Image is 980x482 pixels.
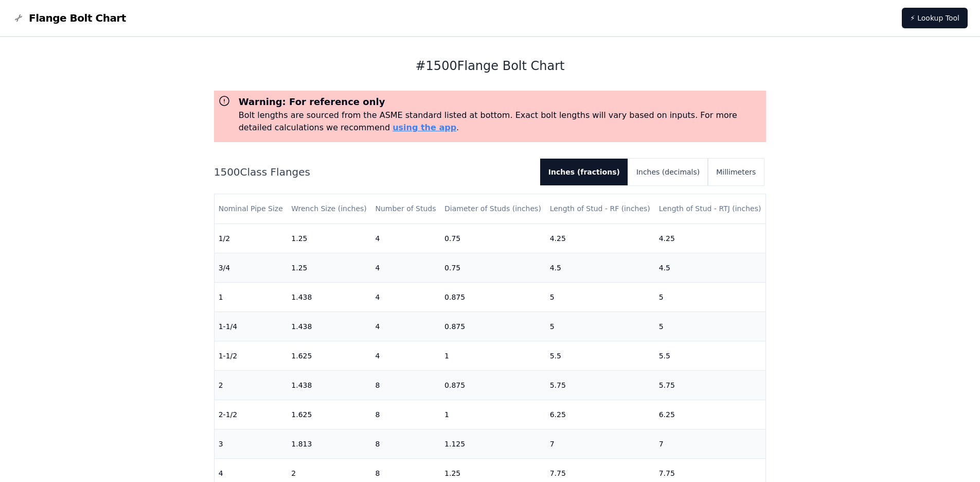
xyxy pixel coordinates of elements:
[440,253,546,282] td: 0.75
[708,159,764,185] button: Millimeters
[655,312,766,341] td: 5
[546,253,655,282] td: 4.5
[371,282,440,312] td: 4
[440,194,546,223] th: Diameter of Studs (inches)
[440,223,546,253] td: 0.75
[12,11,126,25] a: Flange Bolt Chart LogoFlange Bolt Chart
[215,223,288,253] td: 1/2
[655,282,766,312] td: 5
[215,253,288,282] td: 3/4
[655,400,766,429] td: 6.25
[546,341,655,370] td: 5.5
[371,370,440,400] td: 8
[902,8,968,28] a: ⚡ Lookup Tool
[287,400,371,429] td: 1.625
[393,123,456,132] a: using the app
[655,253,766,282] td: 4.5
[628,159,708,185] button: Inches (decimals)
[287,194,371,223] th: Wrench Size (inches)
[29,11,126,25] span: Flange Bolt Chart
[440,370,546,400] td: 0.875
[440,400,546,429] td: 1
[655,429,766,458] td: 7
[655,370,766,400] td: 5.75
[239,95,762,109] h3: Warning: For reference only
[546,312,655,341] td: 5
[371,253,440,282] td: 4
[540,159,628,185] button: Inches (fractions)
[371,312,440,341] td: 4
[287,282,371,312] td: 1.438
[371,400,440,429] td: 8
[12,12,25,24] img: Flange Bolt Chart Logo
[655,223,766,253] td: 4.25
[371,223,440,253] td: 4
[371,429,440,458] td: 8
[287,312,371,341] td: 1.438
[440,341,546,370] td: 1
[371,341,440,370] td: 4
[287,429,371,458] td: 1.813
[440,312,546,341] td: 0.875
[546,400,655,429] td: 6.25
[214,165,532,179] h2: 1500 Class Flanges
[214,58,767,74] h1: # 1500 Flange Bolt Chart
[371,194,440,223] th: Number of Studs
[440,429,546,458] td: 1.125
[215,341,288,370] td: 1-1/2
[215,194,288,223] th: Nominal Pipe Size
[287,223,371,253] td: 1.25
[215,282,288,312] td: 1
[546,370,655,400] td: 5.75
[239,109,762,134] p: Bolt lengths are sourced from the ASME standard listed at bottom. Exact bolt lengths will vary ba...
[215,312,288,341] td: 1-1/4
[440,282,546,312] td: 0.875
[546,223,655,253] td: 4.25
[287,341,371,370] td: 1.625
[215,429,288,458] td: 3
[546,194,655,223] th: Length of Stud - RF (inches)
[655,341,766,370] td: 5.5
[287,253,371,282] td: 1.25
[546,429,655,458] td: 7
[655,194,766,223] th: Length of Stud - RTJ (inches)
[287,370,371,400] td: 1.438
[215,400,288,429] td: 2-1/2
[215,370,288,400] td: 2
[546,282,655,312] td: 5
